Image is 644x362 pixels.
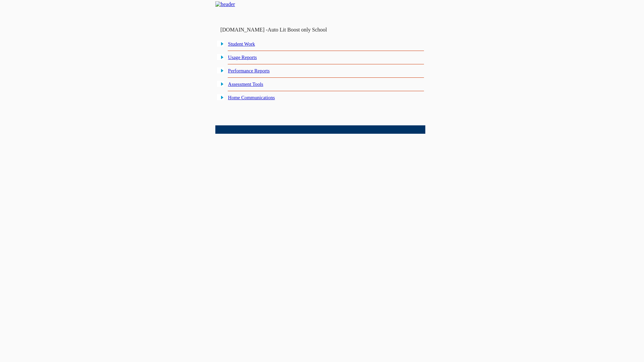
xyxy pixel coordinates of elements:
td: [DOMAIN_NAME] - [220,27,344,33]
a: Home Communications [228,95,275,100]
img: plus.gif [217,54,224,60]
img: plus.gif [217,81,224,87]
a: Assessment Tools [228,81,263,87]
img: plus.gif [217,41,224,47]
a: Usage Reports [228,55,257,60]
a: Student Work [228,41,255,47]
a: Performance Reports [228,68,270,73]
nobr: Auto Lit Boost only School [268,27,327,33]
img: plus.gif [217,67,224,73]
img: header [215,1,235,7]
img: plus.gif [217,94,224,100]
